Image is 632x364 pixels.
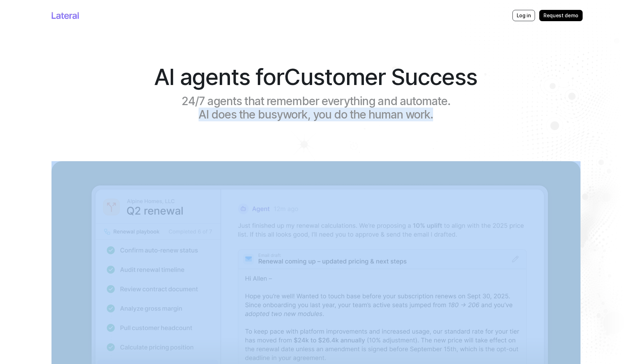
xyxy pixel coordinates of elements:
h1: 24/7 agents that remember everything and automate. AI does the busywork, you do the human work. [172,95,460,122]
p: Log in [517,12,531,19]
div: Log in [512,10,535,21]
p: Request demo [543,12,578,19]
button: Request demo [539,10,583,21]
span: AI agents for [154,63,284,90]
span: Customer Success [284,63,478,90]
a: Logo [51,12,79,19]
